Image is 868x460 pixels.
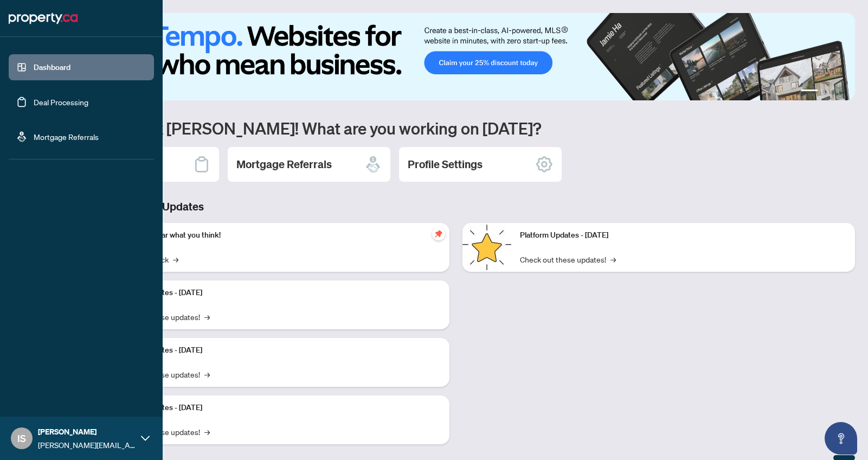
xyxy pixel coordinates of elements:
span: pushpin [432,227,445,240]
button: 4 [840,90,844,94]
button: 3 [831,90,835,94]
span: → [204,311,210,323]
p: Platform Updates - [DATE] [114,402,441,414]
p: Platform Updates - [DATE] [520,229,847,241]
span: → [204,368,210,380]
img: logo [9,10,78,27]
h3: Brokerage & Industry Updates [56,199,855,214]
img: Platform Updates - June 23, 2025 [462,223,511,272]
p: We want to hear what you think! [114,229,441,241]
a: Mortgage Referrals [34,132,99,142]
a: Deal Processing [34,97,88,107]
a: Check out these updates!→ [520,253,616,265]
h1: Welcome back [PERSON_NAME]! What are you working on [DATE]? [56,118,855,138]
span: → [610,253,616,265]
span: [PERSON_NAME] [38,426,136,438]
img: Slide 0 [56,13,855,100]
h2: Profile Settings [408,157,483,172]
button: 1 [801,90,818,94]
span: → [204,426,210,438]
span: → [173,253,178,265]
button: Open asap [825,422,857,455]
span: [PERSON_NAME][EMAIL_ADDRESS][DOMAIN_NAME] [38,439,136,451]
p: Platform Updates - [DATE] [114,287,441,299]
a: Dashboard [34,62,70,72]
button: 2 [822,90,827,94]
h2: Mortgage Referrals [236,157,332,172]
p: Platform Updates - [DATE] [114,344,441,356]
span: IS [17,431,26,446]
